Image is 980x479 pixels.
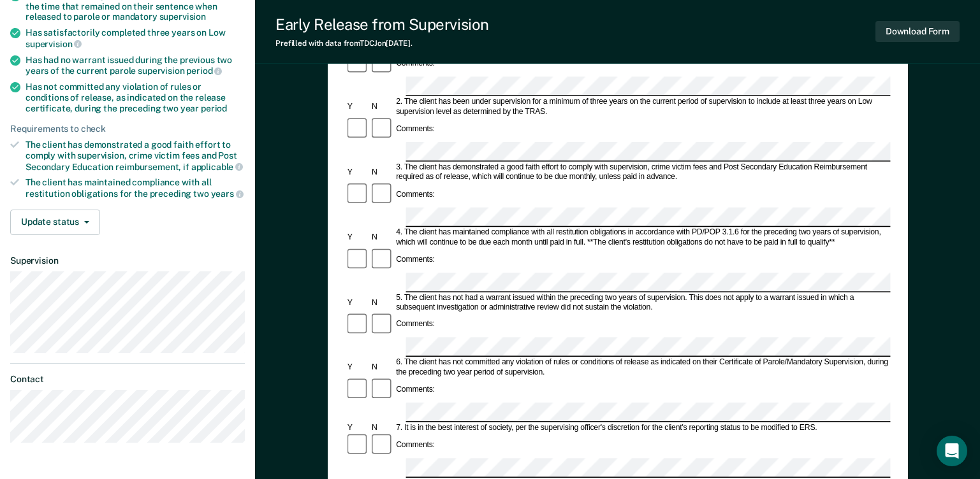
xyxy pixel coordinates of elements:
div: Comments: [394,255,437,264]
span: period [186,66,222,76]
span: years [211,189,244,199]
dt: Contact [10,374,245,385]
div: N [370,232,394,242]
div: Comments: [394,190,437,199]
div: Requirements to check [10,124,245,134]
div: N [370,298,394,308]
div: Y [345,423,369,433]
div: N [370,423,394,433]
span: supervision [159,11,206,22]
span: supervision [26,39,82,49]
div: Y [345,363,369,373]
button: Update status [10,210,100,235]
button: Download Form [875,21,960,42]
span: period [201,103,227,113]
div: N [370,168,394,177]
div: Y [345,232,369,242]
div: Has not committed any violation of rules or conditions of release, as indicated on the release ce... [26,82,245,113]
dt: Supervision [10,255,245,266]
div: The client has maintained compliance with all restitution obligations for the preceding two [26,177,245,199]
div: 3. The client has demonstrated a good faith effort to comply with supervision, crime victim fees ... [394,162,890,182]
div: N [370,103,394,112]
div: 7. It is in the best interest of society, per the supervising officer's discretion for the client... [394,423,890,433]
div: N [370,363,394,373]
div: 6. The client has not committed any violation of rules or conditions of release as indicated on t... [394,358,890,378]
div: Y [345,298,369,308]
div: Y [345,168,369,177]
div: 2. The client has been under supervision for a minimum of three years on the current period of su... [394,97,890,117]
div: Open Intercom Messenger [937,436,967,466]
div: Y [345,103,369,112]
div: Comments: [394,441,437,450]
div: Has had no warrant issued during the previous two years of the current parole supervision [26,55,245,76]
div: Comments: [394,385,437,395]
div: Early Release from Supervision [275,15,489,34]
span: applicable [191,162,243,172]
div: Comments: [394,320,437,330]
div: 4. The client has maintained compliance with all restitution obligations in accordance with PD/PO... [394,228,890,248]
div: The client has demonstrated a good faith effort to comply with supervision, crime victim fees and... [26,139,245,172]
div: 5. The client has not had a warrant issued within the preceding two years of supervision. This do... [394,293,890,313]
div: Prefilled with data from TDCJ on [DATE] . [275,39,489,48]
div: Has satisfactorily completed three years on Low [26,27,245,49]
div: Comments: [394,59,437,69]
div: Comments: [394,125,437,134]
